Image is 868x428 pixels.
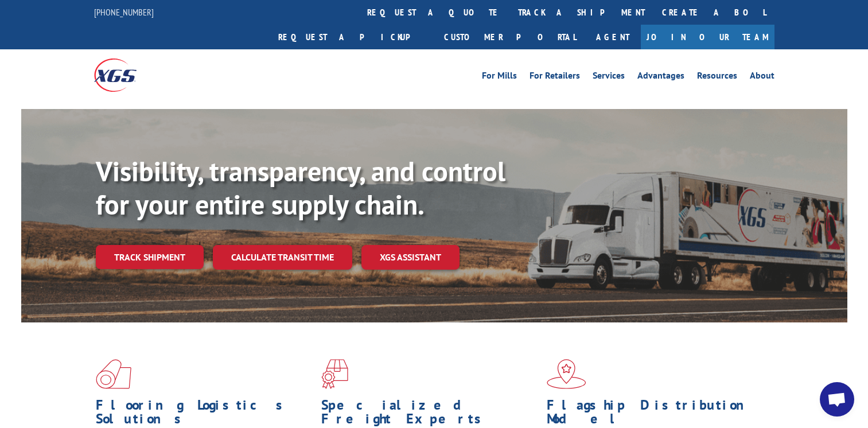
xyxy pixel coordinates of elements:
a: Calculate transit time [213,245,352,270]
a: Track shipment [96,245,204,269]
a: Resources [697,71,737,84]
a: XGS ASSISTANT [361,245,460,270]
a: Join Our Team [641,25,774,49]
a: Services [593,71,625,84]
a: [PHONE_NUMBER] [94,6,154,18]
b: Visibility, transparency, and control for your entire supply chain. [96,153,505,222]
a: About [750,71,774,84]
img: xgs-icon-focused-on-flooring-red [321,359,348,389]
a: Advantages [637,71,684,84]
a: Agent [585,25,641,49]
a: Customer Portal [435,25,585,49]
img: xgs-icon-total-supply-chain-intelligence-red [96,359,131,389]
div: Open chat [820,382,854,417]
a: Request a pickup [270,25,435,49]
a: For Mills [482,71,517,84]
img: xgs-icon-flagship-distribution-model-red [547,359,586,389]
a: For Retailers [530,71,580,84]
